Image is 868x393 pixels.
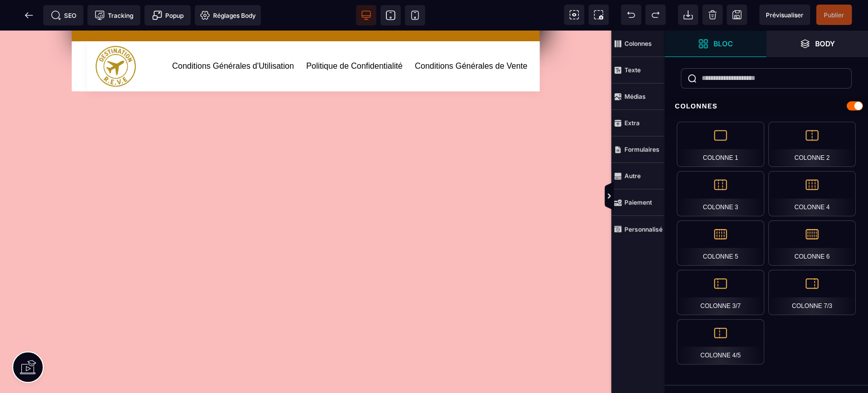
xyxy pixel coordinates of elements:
strong: Autre [624,172,641,180]
span: Réglages Body [200,10,256,20]
span: Voir bureau [356,5,376,25]
strong: Formulaires [624,146,660,153]
strong: Médias [624,93,646,100]
span: Créer une alerte modale [144,5,191,25]
span: Ouvrir les calques [766,31,868,57]
div: Colonne 5 [677,220,764,266]
div: Colonne 2 [768,122,856,167]
span: Voir mobile [405,5,425,25]
span: Capture d'écran [588,5,609,25]
span: Défaire [621,5,641,25]
a: Conditions Générales d'Utilisation [172,29,294,42]
span: Métadata SEO [43,5,83,25]
span: Publier [824,11,844,19]
strong: Personnalisé [624,226,663,233]
span: Tracking [95,10,133,20]
span: Favicon [195,5,261,25]
span: Voir les composants [564,5,584,25]
span: Extra [611,110,665,136]
strong: Colonnes [624,40,652,47]
span: Médias [611,83,665,110]
span: Autre [611,163,665,189]
span: Texte [611,57,665,83]
div: Colonne 6 [768,220,856,266]
div: Colonne 4 [768,171,856,216]
span: Nettoyage [702,5,723,25]
span: Code de suivi [87,5,140,25]
span: SEO [51,10,76,20]
div: Colonne 4/5 [677,319,764,364]
span: Voir tablette [380,5,401,25]
img: 50fb1381c84962a46156ac928aab38bf_LOGO_aucun_blanc.png [96,15,136,55]
span: Formulaires [611,136,665,163]
span: Ouvrir les blocs [665,31,766,57]
strong: Texte [624,66,641,74]
span: Personnalisé [611,216,665,242]
div: Colonnes [665,97,868,116]
span: Retour [19,5,39,25]
span: Importer [678,5,698,25]
span: Aperçu [759,5,810,25]
span: Afficher les vues [665,181,675,212]
span: Rétablir [645,5,666,25]
a: Conditions Générales de Vente [415,29,527,42]
a: Politique de Confidentialité [306,29,402,42]
span: Enregistrer le contenu [816,5,852,25]
strong: Extra [624,119,640,127]
span: Prévisualiser [766,11,803,19]
span: Colonnes [611,31,665,57]
strong: Bloc [713,40,733,47]
div: Colonne 7/3 [768,270,856,315]
div: Colonne 3/7 [677,270,764,315]
span: Enregistrer [727,5,747,25]
strong: Paiement [624,199,652,206]
span: Popup [152,10,184,20]
span: Paiement [611,189,665,216]
strong: Body [815,40,835,47]
div: Colonne 1 [677,122,764,167]
div: Colonne 3 [677,171,764,216]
